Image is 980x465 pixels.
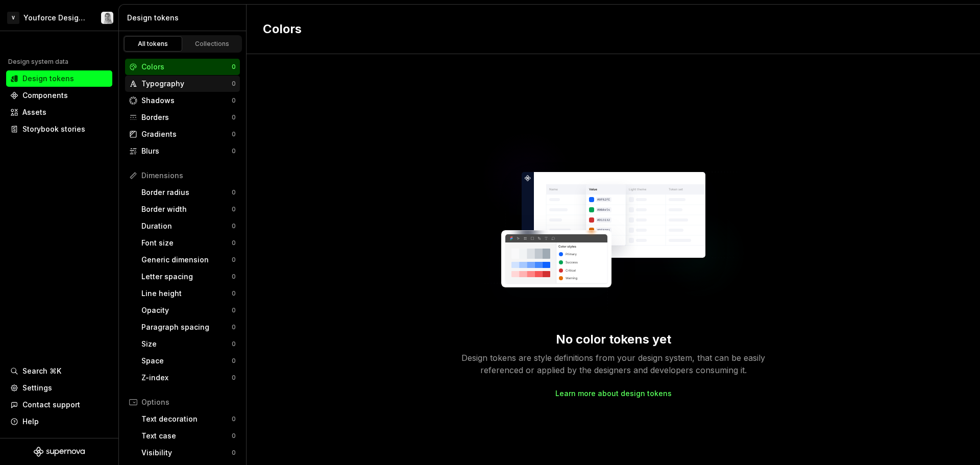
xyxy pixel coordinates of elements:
[232,222,236,230] div: 0
[125,59,240,75] a: Colors0
[137,411,240,427] a: Text decoration0
[137,370,240,386] a: Z-index0
[232,374,236,382] div: 0
[232,113,236,121] div: 0
[141,79,232,89] div: Typography
[137,302,240,319] a: Opacity0
[137,319,240,335] a: Paragraph spacing0
[137,428,240,444] a: Text case0
[141,414,232,424] div: Text decoration
[101,12,113,24] img: Tiina Rosón
[141,112,232,123] div: Borders
[232,188,236,197] div: 0
[6,70,112,87] a: Design tokens
[141,95,232,106] div: Shadows
[141,272,232,282] div: Letter spacing
[125,143,240,159] a: Blurs0
[232,323,236,331] div: 0
[141,170,236,181] div: Dimensions
[141,221,232,231] div: Duration
[141,187,232,198] div: Border radius
[232,256,236,264] div: 0
[263,21,302,37] h2: Colors
[128,40,179,48] div: All tokens
[137,268,240,285] a: Letter spacing0
[141,397,236,407] div: Options
[8,58,68,66] div: Design system data
[137,445,240,461] a: Visibility0
[556,331,671,348] div: No color tokens yet
[141,146,232,156] div: Blurs
[6,121,112,137] a: Storybook stories
[232,306,236,314] div: 0
[232,273,236,281] div: 0
[232,80,236,88] div: 0
[137,336,240,352] a: Size0
[22,400,80,410] div: Contact support
[6,413,112,430] button: Help
[22,366,61,376] div: Search ⌘K
[137,184,240,201] a: Border radius0
[22,107,46,117] div: Assets
[137,353,240,369] a: Space0
[137,218,240,234] a: Duration0
[6,104,112,120] a: Assets
[232,96,236,105] div: 0
[232,289,236,298] div: 0
[125,109,240,126] a: Borders0
[141,255,232,265] div: Generic dimension
[6,397,112,413] button: Contact support
[141,431,232,441] div: Text case
[450,352,777,376] div: Design tokens are style definitions from your design system, that can be easily referenced or app...
[7,12,19,24] div: V
[137,235,240,251] a: Font size0
[141,322,232,332] div: Paragraph spacing
[125,76,240,92] a: Typography0
[23,13,89,23] div: Youforce Design System
[22,383,52,393] div: Settings
[232,239,236,247] div: 0
[232,340,236,348] div: 0
[141,129,232,139] div: Gradients
[6,87,112,104] a: Components
[232,449,236,457] div: 0
[232,432,236,440] div: 0
[22,417,39,427] div: Help
[125,126,240,142] a: Gradients0
[232,415,236,423] div: 0
[6,363,112,379] button: Search ⌘K
[141,448,232,458] div: Visibility
[22,90,68,101] div: Components
[232,63,236,71] div: 0
[141,288,232,299] div: Line height
[137,201,240,217] a: Border width0
[125,92,240,109] a: Shadows0
[137,285,240,302] a: Line height0
[127,13,242,23] div: Design tokens
[141,238,232,248] div: Font size
[141,356,232,366] div: Space
[141,305,232,315] div: Opacity
[232,147,236,155] div: 0
[141,62,232,72] div: Colors
[141,373,232,383] div: Z-index
[141,204,232,214] div: Border width
[187,40,238,48] div: Collections
[6,380,112,396] a: Settings
[22,74,74,84] div: Design tokens
[232,205,236,213] div: 0
[141,339,232,349] div: Size
[555,388,672,399] a: Learn more about design tokens
[232,130,236,138] div: 0
[137,252,240,268] a: Generic dimension0
[34,447,85,457] svg: Supernova Logo
[232,357,236,365] div: 0
[22,124,85,134] div: Storybook stories
[2,7,116,29] button: VYouforce Design SystemTiina Rosón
